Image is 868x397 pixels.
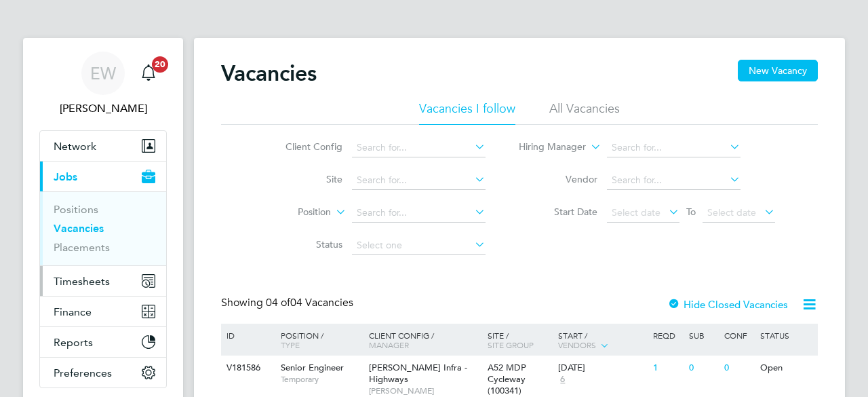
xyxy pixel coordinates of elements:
[369,339,409,350] span: Manager
[40,266,166,296] button: Timesheets
[40,131,166,161] button: Network
[558,339,596,350] span: Vendors
[54,203,98,216] a: Positions
[686,356,721,381] div: 0
[650,324,685,347] div: Reqd
[253,206,331,219] label: Position
[54,170,77,183] span: Jobs
[54,366,112,379] span: Preferences
[366,324,484,356] div: Client Config /
[54,305,92,318] span: Finance
[484,324,555,356] div: Site /
[757,324,816,347] div: Status
[54,222,104,235] a: Vacancies
[352,204,486,223] input: Search for...
[488,339,534,350] span: Site Group
[352,138,486,157] input: Search for...
[721,324,756,347] div: Conf
[40,162,166,191] button: Jobs
[612,206,660,219] span: Select date
[264,238,342,250] label: Status
[558,362,646,374] div: [DATE]
[352,171,486,190] input: Search for...
[54,140,96,153] span: Network
[738,60,818,81] button: New Vacancy
[221,60,317,87] h2: Vacancies
[223,324,271,347] div: ID
[40,297,166,326] button: Finance
[54,336,93,349] span: Reports
[264,140,342,153] label: Client Config
[369,362,467,385] span: [PERSON_NAME] Infra - Highways
[266,296,290,309] span: 04 of
[221,296,356,310] div: Showing
[757,356,816,381] div: Open
[707,206,756,219] span: Select date
[519,173,597,185] label: Vendor
[264,173,342,185] label: Site
[607,138,741,157] input: Search for...
[271,324,366,356] div: Position /
[223,356,271,381] div: V181586
[40,358,166,387] button: Preferences
[40,191,166,265] div: Jobs
[650,356,685,381] div: 1
[39,52,167,117] a: EW[PERSON_NAME]
[281,374,362,385] span: Temporary
[266,296,353,309] span: 04 Vacancies
[519,206,597,218] label: Start Date
[607,171,741,190] input: Search for...
[419,100,515,125] li: Vacancies I follow
[40,327,166,357] button: Reports
[39,100,167,117] span: Emma Wells
[152,56,168,73] span: 20
[369,385,481,396] span: [PERSON_NAME]
[682,203,700,221] span: To
[667,298,788,311] label: Hide Closed Vacancies
[686,324,721,347] div: Sub
[281,362,344,373] span: Senior Engineer
[558,374,567,385] span: 6
[488,362,526,396] span: A52 MDP Cycleway (100341)
[555,324,650,358] div: Start /
[135,52,162,95] a: 20
[90,64,116,82] span: EW
[721,356,756,381] div: 0
[352,236,486,255] input: Select one
[549,100,620,125] li: All Vacancies
[54,275,110,288] span: Timesheets
[54,241,110,254] a: Placements
[508,140,586,154] label: Hiring Manager
[281,339,300,350] span: Type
